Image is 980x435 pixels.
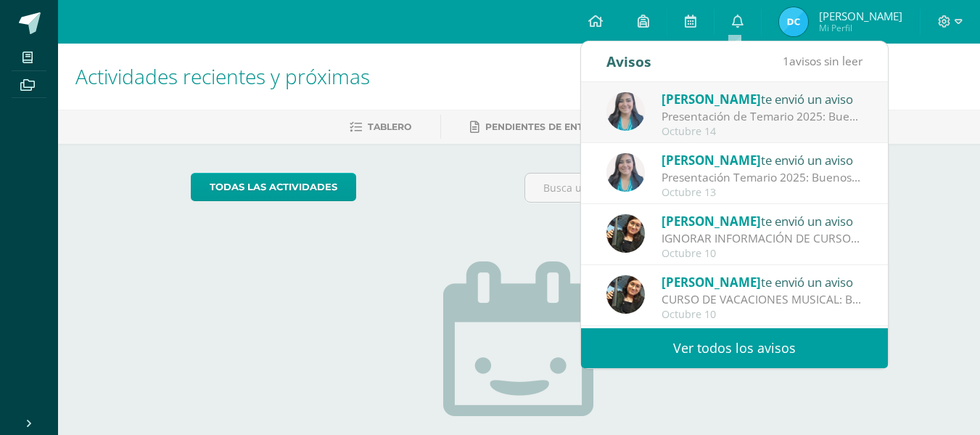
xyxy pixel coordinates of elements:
[662,152,761,168] span: [PERSON_NAME]
[662,211,863,230] div: te envió un aviso
[581,328,888,368] a: Ver todos los avisos
[662,272,863,291] div: te envió un aviso
[606,214,645,253] img: afbb90b42ddb8510e0c4b806fbdf27cc.png
[662,169,863,186] div: Presentación Temario 2025: Buenos días queridos padres de familia y estudiantes Esperando se encu...
[470,115,609,139] a: Pendientes de entrega
[606,153,645,192] img: be92b6c484970536b82811644e40775c.png
[350,115,411,139] a: Tablero
[525,174,847,202] input: Busca una actividad próxima aquí...
[662,213,761,229] span: [PERSON_NAME]
[485,121,609,132] span: Pendientes de entrega
[191,173,356,201] a: todas las Actividades
[662,309,863,321] div: Octubre 10
[606,41,651,81] div: Avisos
[662,150,863,169] div: te envió un aviso
[662,126,863,138] div: Octubre 14
[783,53,862,69] span: avisos sin leer
[662,91,761,107] span: [PERSON_NAME]
[819,22,902,34] span: Mi Perfil
[662,230,863,247] div: IGNORAR INFORMACIÓN DE CURSOS DE VACACIONES MUSICALES: Buen día, favor de Ignorar la información ...
[662,291,863,308] div: CURSO DE VACACIONES MUSICAL: Buen dia papitos, adjunto información de cursos de vacaciones musica...
[779,7,808,36] img: 06c843b541221984c6119e2addf5fdcd.png
[662,187,863,199] div: Octubre 13
[819,9,902,23] span: [PERSON_NAME]
[662,274,761,290] span: [PERSON_NAME]
[75,62,370,90] span: Actividades recientes y próximas
[368,121,411,132] span: Tablero
[783,53,789,69] span: 1
[606,92,645,131] img: be92b6c484970536b82811644e40775c.png
[662,248,863,260] div: Octubre 10
[606,275,645,314] img: afbb90b42ddb8510e0c4b806fbdf27cc.png
[662,89,863,108] div: te envió un aviso
[662,108,863,125] div: Presentación de Temario 2025: Buenos días queridos padres de familia y estudiantes Esperando se e...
